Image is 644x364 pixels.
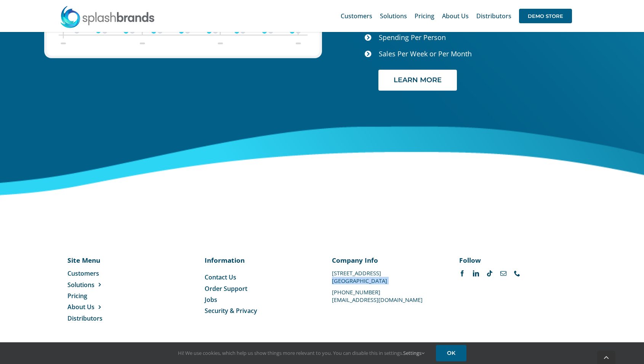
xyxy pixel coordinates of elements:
span: Hi! We use cookies, which help us show things more relevant to you. You can disable this in setti... [178,350,425,356]
a: Contact Us [205,273,312,281]
span: LEARN MORE [394,76,442,84]
nav: Menu [205,273,312,315]
span: Jobs [205,295,217,304]
a: linkedin [473,270,479,276]
a: Pricing [67,292,136,300]
span: Pricing [67,292,87,300]
p: Site Menu [67,255,136,265]
span: Customers [341,13,372,19]
a: Customers [341,4,372,28]
span: Solutions [67,281,95,289]
p: Follow [459,255,567,265]
span: Sales Per Week or Per Month [379,49,472,58]
span: Customers [67,269,99,278]
a: LEARN MORE [378,70,457,91]
a: facebook [459,270,465,276]
a: Security & Privacy [205,307,312,315]
span: DEMO STORE [519,9,572,23]
a: DEMO STORE [519,4,572,28]
nav: Main Menu Sticky [341,4,572,28]
span: Order Support [205,284,247,293]
a: About Us [67,303,136,311]
span: Pricing [415,13,434,19]
a: Pricing [415,4,434,28]
p: Company Info [332,255,440,265]
span: Spending Per Person [379,33,446,42]
a: Order Support [205,284,312,293]
span: Security & Privacy [205,307,257,315]
span: Contact Us [205,273,236,281]
span: Distributors [476,13,511,19]
a: Customers [67,269,136,278]
span: Solutions [380,13,407,19]
a: Distributors [476,4,511,28]
a: tiktok [487,270,493,276]
span: About Us [442,13,469,19]
p: Information [205,255,312,265]
nav: Menu [67,269,136,322]
a: Solutions [67,281,136,289]
a: Jobs [205,295,312,304]
a: phone [514,270,520,276]
span: Distributors [67,314,103,322]
a: mail [500,270,506,276]
a: Settings [403,350,425,356]
a: Distributors [67,314,136,322]
span: About Us [67,303,95,311]
a: OK [436,345,466,361]
img: SplashBrands.com Logo [60,5,155,28]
